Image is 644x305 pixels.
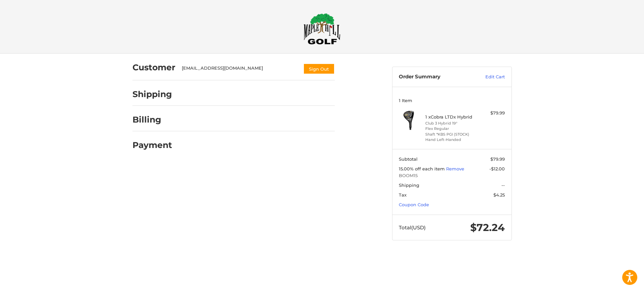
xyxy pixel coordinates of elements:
[182,65,297,74] div: [EMAIL_ADDRESS][DOMAIN_NAME]
[589,287,644,305] iframe: Google Customer Reviews
[132,89,172,99] h2: Shipping
[399,156,418,162] span: Subtotal
[399,224,426,231] span: Total (USD)
[478,110,505,117] div: $79.99
[304,13,340,45] img: Maple Hill Golf
[446,166,464,171] a: Remove
[490,156,505,162] span: $79.99
[425,137,477,143] li: Hand Left-Handed
[425,126,477,132] li: Flex Regular
[399,166,446,171] span: 15.00% off each item
[399,172,505,179] span: BOOM15
[425,121,477,126] li: Club 3 Hybrid 19°
[399,192,407,198] span: Tax
[399,74,471,80] h3: Order Summary
[425,114,477,120] h4: 1 x Cobra LTDx Hybrid
[425,132,477,137] li: Shaft *KBS PGI (STOCK)
[132,115,172,125] h2: Billing
[471,74,505,80] a: Edit Cart
[399,202,429,207] a: Coupon Code
[470,221,505,234] span: $72.24
[489,166,505,171] span: -$12.00
[132,62,175,73] h2: Customer
[399,182,419,188] span: Shipping
[501,182,505,188] span: --
[303,63,335,74] button: Sign Out
[7,276,80,298] iframe: Gorgias live chat messenger
[132,140,172,150] h2: Payment
[493,192,505,198] span: $4.25
[399,98,505,103] h3: 1 Item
